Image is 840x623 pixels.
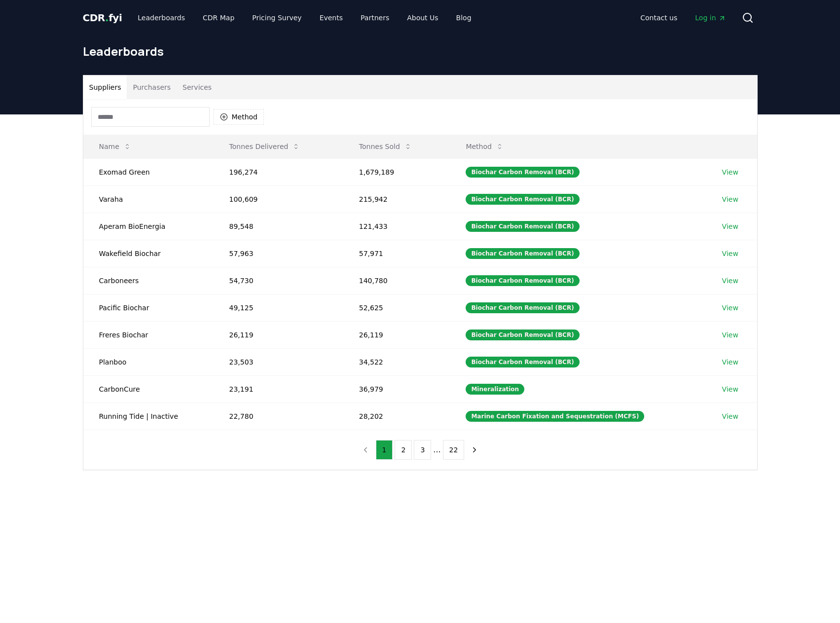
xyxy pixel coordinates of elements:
button: 22 [443,440,465,460]
td: 23,503 [214,348,343,375]
td: 57,971 [343,240,450,267]
a: View [722,411,738,421]
button: Method [458,137,511,156]
div: Biochar Carbon Removal (BCR) [466,221,579,232]
div: Biochar Carbon Removal (BCR) [466,330,579,340]
button: Services [177,75,218,99]
button: next page [466,440,483,460]
div: Biochar Carbon Removal (BCR) [466,357,579,367]
h1: Leaderboards [83,43,758,59]
button: Suppliers [83,75,127,99]
nav: Main [130,9,479,27]
a: Partners [353,9,397,27]
td: 54,730 [214,267,343,294]
td: 215,942 [343,185,450,213]
button: 1 [376,440,393,460]
td: Varaha [83,185,214,213]
td: Exomad Green [83,158,214,185]
td: 49,125 [214,294,343,321]
div: Biochar Carbon Removal (BCR) [466,167,579,178]
td: 22,780 [214,403,343,430]
a: View [722,384,738,394]
a: View [722,330,738,340]
a: View [722,276,738,286]
td: 57,963 [214,240,343,267]
a: About Us [399,9,446,27]
button: Tonnes Delivered [221,137,308,156]
nav: Main [632,9,733,27]
div: Mineralization [466,384,524,395]
td: 196,274 [214,158,343,185]
td: 28,202 [343,403,450,430]
td: Running Tide | Inactive [83,403,214,430]
a: Events [312,9,351,27]
div: Biochar Carbon Removal (BCR) [466,194,579,205]
td: 26,119 [214,321,343,348]
button: 2 [395,440,412,460]
td: 89,548 [214,213,343,240]
button: Method [214,109,264,125]
td: 23,191 [214,375,343,403]
a: View [722,357,738,367]
button: Name [91,137,139,156]
div: Marine Carbon Fixation and Sequestration (MCFS) [466,411,644,422]
a: View [722,194,738,204]
span: CDR fyi [83,12,122,24]
td: 36,979 [343,375,450,403]
button: 3 [414,440,431,460]
a: View [722,221,738,231]
td: 52,625 [343,294,450,321]
td: 100,609 [214,185,343,213]
td: Carboneers [83,267,214,294]
a: View [722,303,738,313]
a: CDR Map [195,9,242,27]
div: Biochar Carbon Removal (BCR) [466,248,579,259]
td: Freres Biochar [83,321,214,348]
a: Contact us [632,9,685,27]
div: Biochar Carbon Removal (BCR) [466,275,579,286]
a: View [722,167,738,177]
td: Planboo [83,348,214,375]
a: Blog [448,9,479,27]
div: Biochar Carbon Removal (BCR) [466,302,579,313]
td: CarbonCure [83,375,214,403]
a: Log in [687,9,733,27]
a: Pricing Survey [244,9,309,27]
td: 1,679,189 [343,158,450,185]
span: Log in [695,13,726,23]
a: CDR.fyi [83,11,122,25]
button: Purchasers [127,75,177,99]
td: Aperam BioEnergia [83,213,214,240]
button: Tonnes Sold [351,137,420,156]
td: 34,522 [343,348,450,375]
td: 121,433 [343,213,450,240]
td: Wakefield Biochar [83,240,214,267]
td: Pacific Biochar [83,294,214,321]
a: View [722,249,738,258]
td: 26,119 [343,321,450,348]
a: Leaderboards [130,9,193,27]
span: . [105,12,109,24]
td: 140,780 [343,267,450,294]
li: ... [433,444,440,456]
